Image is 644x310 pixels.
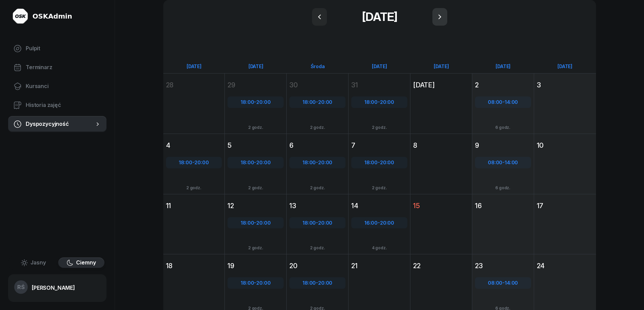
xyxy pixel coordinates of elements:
[475,141,531,150] div: 9
[537,261,593,271] div: 24
[32,285,75,290] div: [PERSON_NAME]
[12,8,28,24] img: logo-light@2x.png
[10,257,57,268] button: Jasny
[228,261,284,271] div: 19
[349,63,410,69] div: [DATE]
[351,261,407,271] div: 21
[166,261,222,271] div: 18
[413,141,469,150] div: 8
[228,201,284,210] div: 12
[339,11,420,23] h1: [DATE]
[410,63,472,69] div: [DATE]
[26,101,101,110] span: Historia zajęć
[289,261,345,271] div: 20
[413,261,469,271] div: 22
[17,284,25,290] span: RŚ
[351,141,407,150] div: 7
[166,201,222,210] div: 11
[475,261,531,271] div: 23
[537,141,593,150] div: 10
[26,63,101,72] span: Terminarz
[8,116,106,132] a: Dyspozycyjność
[287,63,349,69] div: Środa
[8,78,106,94] a: Kursanci
[351,201,407,210] div: 14
[8,40,106,57] a: Pulpit
[32,11,72,21] div: OSKAdmin
[289,201,345,210] div: 13
[475,201,531,210] div: 16
[537,201,593,210] div: 17
[228,141,284,150] div: 5
[30,258,46,267] span: Jasny
[289,141,345,150] div: 6
[8,59,106,76] a: Terminarz
[163,63,225,69] div: [DATE]
[26,44,101,53] span: Pulpit
[8,97,106,113] a: Historia zajęć
[166,141,222,150] div: 4
[413,80,469,90] div: [DATE]
[26,82,101,91] span: Kursanci
[475,80,531,90] div: 2
[225,63,287,69] div: [DATE]
[26,120,94,129] span: Dyspozycyjność
[472,63,534,69] div: [DATE]
[58,257,105,268] button: Ciemny
[76,258,96,267] span: Ciemny
[534,63,596,69] div: [DATE]
[413,201,469,210] div: 15
[537,80,593,90] div: 3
